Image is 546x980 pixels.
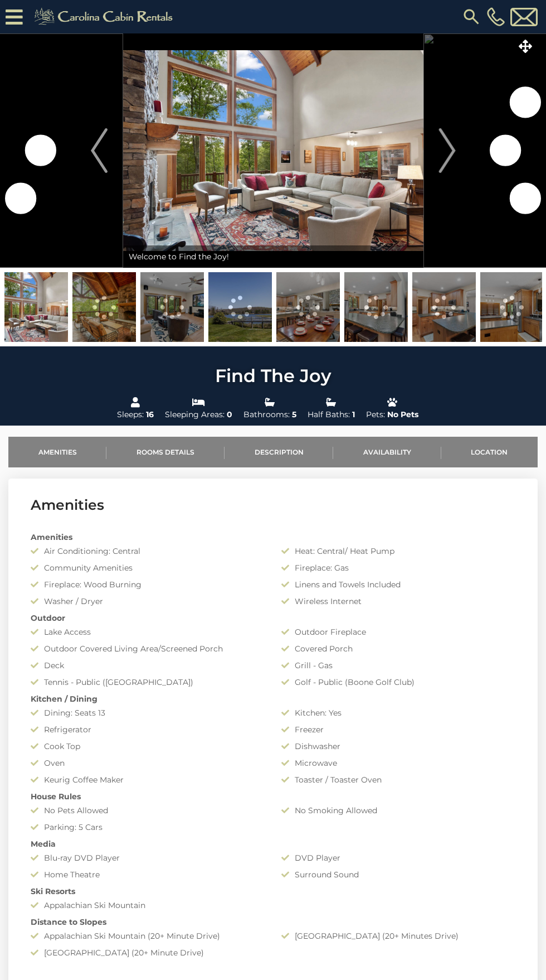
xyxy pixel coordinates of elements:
div: Grill - Gas [273,660,524,671]
img: arrow [91,128,108,173]
a: Description [225,437,333,467]
div: Ski Resorts [22,886,524,897]
a: Rooms Details [106,437,224,467]
div: Appalachian Ski Mountain [22,900,273,911]
div: Outdoor Fireplace [273,626,524,638]
img: 164913144 [480,272,544,342]
div: Home Theatre [22,869,273,880]
a: Availability [333,437,441,467]
div: No Pets Allowed [22,805,273,816]
div: Wireless Internet [273,596,524,607]
button: Previous [76,33,123,268]
div: Dining: Seats 13 [22,707,273,718]
div: Dishwasher [273,741,524,752]
div: Oven [22,757,273,769]
a: Location [441,437,538,467]
h3: Amenities [31,495,515,515]
div: Heat: Central/ Heat Pump [273,545,524,557]
div: Media [22,838,524,849]
div: Golf - Public (Boone Golf Club) [273,677,524,688]
img: arrow [438,128,455,173]
img: 164913141 [344,272,408,342]
div: DVD Player [273,852,524,863]
img: 164913162 [140,272,204,342]
img: 164913143 [412,272,476,342]
div: Outdoor Covered Living Area/Screened Porch [22,643,273,654]
button: Next [423,33,471,268]
div: Tennis - Public ([GEOGRAPHIC_DATA]) [22,677,273,688]
div: Microwave [273,757,524,769]
div: Kitchen: Yes [273,707,524,718]
div: [GEOGRAPHIC_DATA] (20+ Minute Drive) [22,947,273,958]
div: Keurig Coffee Maker [22,774,273,785]
div: Welcome to Find the Joy! [123,245,423,268]
div: Freezer [273,724,524,735]
div: Toaster / Toaster Oven [273,774,524,785]
div: Linens and Towels Included [273,579,524,590]
div: Distance to Slopes [22,916,524,928]
div: Cook Top [22,741,273,752]
div: Fireplace: Wood Burning [22,579,273,590]
a: [PHONE_NUMBER] [484,7,508,26]
div: Parking: 5 Cars [22,822,273,833]
div: Washer / Dryer [22,596,273,607]
div: Lake Access [22,626,273,638]
div: Surround Sound [273,869,524,880]
img: search-regular.svg [461,7,481,27]
img: 164921020 [208,272,272,342]
img: 164913139 [276,272,340,342]
img: Khaki-logo.png [28,6,182,28]
div: House Rules [22,791,524,802]
a: Amenities [8,437,106,467]
div: Air Conditioning: Central [22,545,273,557]
div: Appalachian Ski Mountain (20+ Minute Drive) [22,930,273,942]
div: Covered Porch [273,643,524,654]
div: Kitchen / Dining [22,693,524,704]
div: Fireplace: Gas [273,562,524,573]
img: 164913175 [72,272,136,342]
div: Outdoor [22,612,524,624]
img: 164913138 [4,272,68,342]
div: [GEOGRAPHIC_DATA] (20+ Minutes Drive) [273,930,524,942]
div: Refrigerator [22,724,273,735]
div: Blu-ray DVD Player [22,852,273,863]
div: Community Amenities [22,562,273,573]
div: Deck [22,660,273,671]
div: No Smoking Allowed [273,805,524,816]
div: Amenities [22,532,524,543]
